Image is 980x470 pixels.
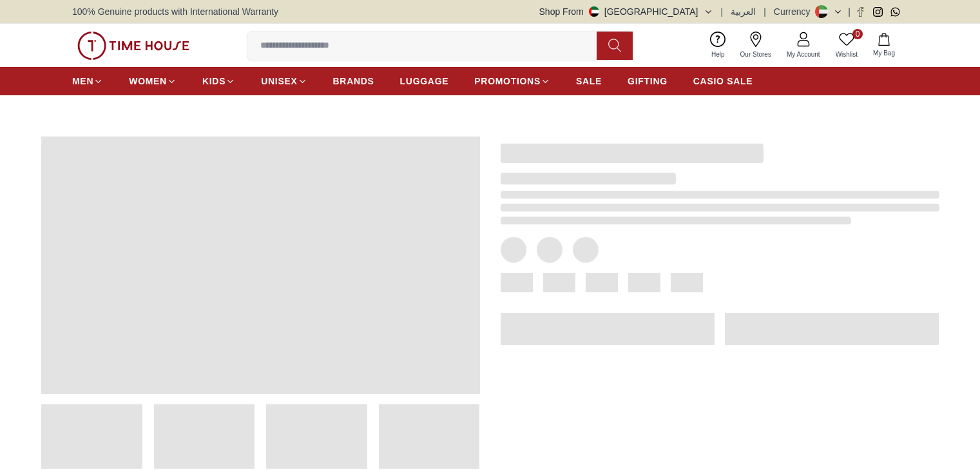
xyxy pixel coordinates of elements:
[774,5,816,18] div: Currency
[873,7,883,17] a: Instagram
[539,5,713,18] button: Shop From[GEOGRAPHIC_DATA]
[261,75,297,88] span: UNISEX
[706,50,730,59] span: Help
[72,5,278,18] span: 100% Genuine products with International Warranty
[693,70,753,93] a: CASIO SALE
[202,70,235,93] a: KIDS
[72,70,103,93] a: MEN
[628,70,668,93] a: GIFTING
[856,7,865,17] a: Facebook
[828,29,865,62] a: 0Wishlist
[589,6,599,17] img: United Arab Emirates
[868,48,900,58] span: My Bag
[333,75,374,88] span: BRANDS
[693,75,753,88] span: CASIO SALE
[576,75,602,88] span: SALE
[764,5,766,18] span: |
[474,70,550,93] a: PROMOTIONS
[865,30,903,61] button: My Bag
[261,70,307,93] a: UNISEX
[400,75,449,88] span: LUGGAGE
[129,75,167,88] span: WOMEN
[731,5,756,18] button: العربية
[333,70,374,93] a: BRANDS
[721,5,724,18] span: |
[72,75,93,88] span: MEN
[735,50,776,59] span: Our Stores
[576,70,602,93] a: SALE
[782,50,825,59] span: My Account
[628,75,668,88] span: GIFTING
[202,75,226,88] span: KIDS
[848,5,850,18] span: |
[890,7,900,17] a: Whatsapp
[704,29,733,62] a: Help
[129,70,177,93] a: WOMEN
[831,50,863,59] span: Wishlist
[77,32,189,60] img: ...
[474,75,541,88] span: PROMOTIONS
[400,70,449,93] a: LUGGAGE
[852,29,863,39] span: 0
[733,29,779,62] a: Our Stores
